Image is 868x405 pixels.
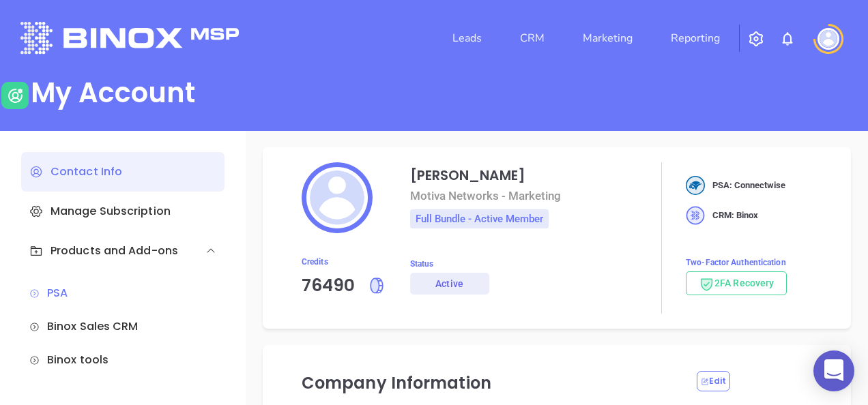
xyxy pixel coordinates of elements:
a: Leads [447,25,487,52]
img: user [818,28,839,50]
span: Credits [302,254,386,270]
a: Reporting [665,25,725,52]
div: My Account [31,76,195,109]
div: Binox tools [29,352,216,368]
img: profile [302,162,373,233]
div: Contact Info [21,152,225,192]
div: [PERSON_NAME] [410,168,525,182]
div: PSA [29,285,216,301]
span: Status [410,258,662,270]
div: Active [435,273,463,295]
img: user [1,82,29,109]
div: CRM: Binox [686,206,758,225]
button: Edit [697,371,730,391]
p: Company Information [302,371,680,395]
div: PSA: Connectwise [686,176,785,195]
img: logo [20,22,239,54]
img: crm [686,176,705,195]
div: Binox Sales CRM [29,318,216,335]
img: iconSetting [748,31,764,47]
div: Manage Subscription [21,192,225,231]
img: iconNotification [779,31,796,47]
a: CRM [515,25,550,52]
div: Products and Add-ons [21,231,225,271]
div: Full Bundle - Active Member [410,209,549,228]
a: Marketing [577,25,638,52]
div: Products and Add-ons [29,243,178,259]
span: 2FA Recovery [699,277,774,288]
div: 76490 [302,273,356,299]
img: crm [686,206,705,225]
div: Motiva Networks - Marketing [410,189,561,202]
span: Two-Factor Authentication [686,256,812,269]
